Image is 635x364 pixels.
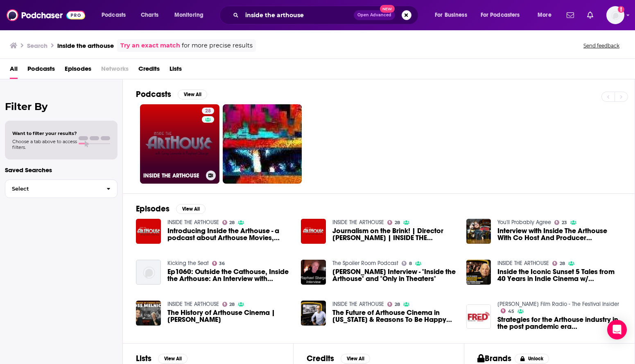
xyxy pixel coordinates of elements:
button: open menu [475,9,532,22]
button: View All [178,90,207,99]
h3: Search [27,42,47,49]
span: 28 [560,262,565,265]
img: The Future of Arthouse Cinema in New York & Reasons To Be Happy with NY Indie Guy Ira Deutchman [301,301,326,326]
a: All [10,62,18,79]
button: View All [341,354,370,364]
span: New [380,5,395,13]
a: INSIDE THE ARTHOUSE [167,219,219,226]
a: 28 [387,302,400,307]
img: Inside the Iconic Sunset 5 Tales from 40 Years in Indie Cinema w/ Roger Christensen Arthouse History [466,260,491,285]
span: For Business [435,9,467,21]
img: The History of Arthouse Cinema | Ross Melnick [136,301,161,326]
button: open menu [96,9,136,22]
span: 45 [508,310,514,313]
a: You'll Probably Agree [497,219,551,226]
a: 8 [402,261,412,266]
img: Podchaser - Follow, Share and Rate Podcasts [7,7,85,23]
h3: INSIDE THE ARTHOUSE [143,172,203,179]
span: Select [5,186,100,191]
div: Open Intercom Messenger [607,320,627,339]
span: for more precise results [182,41,253,50]
a: INSIDE THE ARTHOUSE [332,219,384,226]
a: Introducing Inside the Arthouse - a podcast about Arthouse Movies, Filmmakers, & Cinema [167,227,292,241]
a: 45 [501,308,514,313]
span: Podcasts [27,62,55,79]
a: 28 [202,108,214,114]
button: Send feedback [581,42,622,49]
a: Show notifications dropdown [563,8,577,22]
a: Try an exact match [120,41,180,50]
a: INSIDE THE ARTHOUSE [332,301,384,308]
span: Logged in as jackiemayer [606,6,624,24]
span: Charts [141,9,158,21]
a: The Future of Arthouse Cinema in New York & Reasons To Be Happy with NY Indie Guy Ira Deutchman [332,309,456,323]
div: Search podcasts, credits, & more... [227,6,426,25]
h3: inside the arthouse [57,42,114,49]
span: 28 [205,107,211,115]
svg: Add a profile image [618,6,624,13]
span: Choose a tab above to access filters. [12,139,77,150]
img: Interview with Inside The Arthouse With Co Host And Producer Raphael Sbarge [466,219,491,244]
span: For Podcasters [481,9,520,21]
span: Ep1060: Outside the Cathouse, Inside the Arthouse: An Interview with Actor/Filmmaker [PERSON_NAME]! [167,268,292,282]
button: Select [5,180,118,198]
a: ListsView All [136,353,188,364]
span: Networks [101,62,129,79]
a: INSIDE THE ARTHOUSE [167,301,219,308]
button: View All [176,204,206,214]
a: The History of Arthouse Cinema | Ross Melnick [167,309,292,323]
img: Journalism on the Brink! | Director Rick Goldsmith | INSIDE THE ARTHOUSE [301,219,326,244]
a: 28INSIDE THE ARTHOUSE [140,104,219,184]
span: 28 [229,221,235,225]
a: Credits [138,62,160,79]
a: 36 [212,261,225,266]
a: PodcastsView All [136,89,207,99]
a: 23 [554,220,567,225]
a: Episodes [65,62,91,79]
span: Journalism on the Brink! | Director [PERSON_NAME] | INSIDE THE ARTHOUSE [332,227,456,241]
span: 8 [409,262,412,265]
span: [PERSON_NAME] Interview - "Inside the Arthouse" and "Only in Theaters" [332,268,456,282]
button: Open AdvancedNew [354,10,395,20]
a: 28 [387,220,400,225]
span: Want to filter your results? [12,130,77,136]
a: Raphael Sbarge Interview - "Inside the Arthouse" and "Only in Theaters" [332,268,456,282]
a: Fred Film Radio - The Festival Insider [497,301,619,308]
a: 28 [552,261,565,266]
span: The History of Arthouse Cinema | [PERSON_NAME] [167,309,292,323]
img: Strategies for the Arthouse industry in the post pandemic era #VeniceProductionBridge [466,304,491,329]
h2: Podcasts [136,89,171,99]
img: Raphael Sbarge Interview - "Inside the Arthouse" and "Only in Theaters" [301,260,326,285]
span: 28 [395,303,400,306]
a: Strategies for the Arthouse industry in the post pandemic era #VeniceProductionBridge [497,316,621,330]
h2: Episodes [136,204,169,214]
img: User Profile [606,6,624,24]
a: Charts [136,9,163,22]
h2: Filter By [5,101,118,112]
span: Open Advanced [357,13,391,17]
span: 28 [395,221,400,225]
a: Introducing Inside the Arthouse - a podcast about Arthouse Movies, Filmmakers, & Cinema [136,219,161,244]
span: 36 [219,262,225,265]
a: Interview with Inside The Arthouse With Co Host And Producer Raphael Sbarge [497,227,621,241]
a: The Spoiler Room Podcast [332,260,398,267]
a: Kicking the Seat [167,260,209,267]
a: CreditsView All [307,353,370,364]
input: Search podcasts, credits, & more... [242,9,354,22]
img: Ep1060: Outside the Cathouse, Inside the Arthouse: An Interview with Actor/Filmmaker Raphael Sbarge! [136,260,161,285]
span: 28 [229,303,235,306]
a: Ep1060: Outside the Cathouse, Inside the Arthouse: An Interview with Actor/Filmmaker Raphael Sbarge! [167,268,292,282]
span: More [538,9,551,21]
a: Inside the Iconic Sunset 5 Tales from 40 Years in Indie Cinema w/ Roger Christensen Arthouse History [497,268,621,282]
button: View All [158,354,188,364]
